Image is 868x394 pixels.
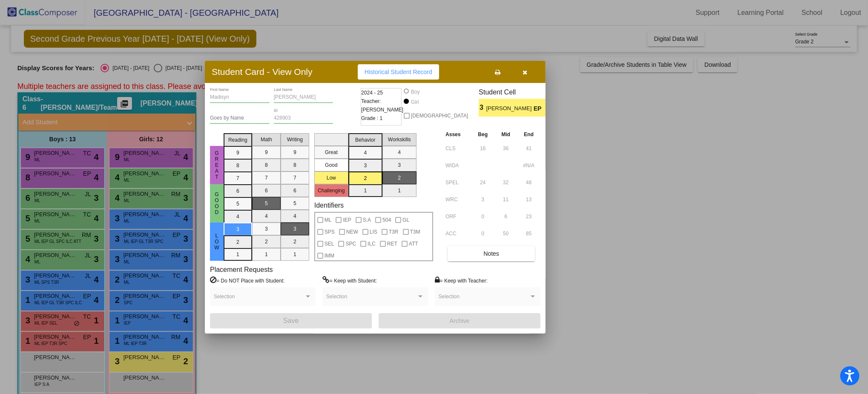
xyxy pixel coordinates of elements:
[445,227,469,240] input: assessment
[445,193,469,206] input: assessment
[314,201,344,209] label: Identifiers
[325,251,334,261] span: IMM
[410,227,420,237] span: T3M
[445,176,469,189] input: assessment
[483,250,499,257] span: Notes
[358,64,439,80] button: Historical Student Record
[345,239,356,249] span: SPC
[213,150,221,180] span: Great
[346,227,358,237] span: NEW
[210,313,372,328] button: Save
[382,215,391,225] span: 504
[411,111,468,121] span: [DEMOGRAPHIC_DATA]
[443,130,471,139] th: Asses
[370,227,377,237] span: LIS
[471,130,494,139] th: Beg
[411,88,420,96] div: Boy
[445,210,469,223] input: assessment
[448,246,535,261] button: Notes
[479,103,486,113] span: 3
[274,115,333,121] input: Enter ID
[322,276,377,285] label: = Keep with Student:
[325,215,332,225] span: ML
[445,142,469,155] input: assessment
[479,88,553,96] h3: Student Cell
[210,266,273,274] label: Placement Requests
[210,276,285,285] label: = Do NOT Place with Student:
[361,89,383,97] span: 2024 - 25
[212,66,313,77] h3: Student Card - View Only
[379,313,540,328] button: Archive
[402,215,409,225] span: GL
[445,159,469,172] input: assessment
[325,239,334,249] span: SEL
[389,227,399,237] span: T3R
[368,239,376,249] span: ILC
[517,130,540,139] th: End
[361,114,382,123] span: Grade : 1
[343,215,351,225] span: IEP
[486,104,534,113] span: [PERSON_NAME]
[363,215,371,225] span: S:A
[325,227,335,237] span: SPS
[546,103,553,113] span: 2
[450,317,470,324] span: Archive
[210,115,270,121] input: goes by name
[409,239,418,249] span: ATT
[365,69,432,75] span: Historical Student Record
[411,98,419,106] div: Girl
[213,191,221,215] span: Good
[534,104,546,113] span: EP
[494,130,517,139] th: Mid
[283,317,299,324] span: Save
[435,276,488,285] label: = Keep with Teacher:
[387,239,397,249] span: RET
[361,97,403,114] span: Teacher: [PERSON_NAME]
[213,233,221,251] span: Low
